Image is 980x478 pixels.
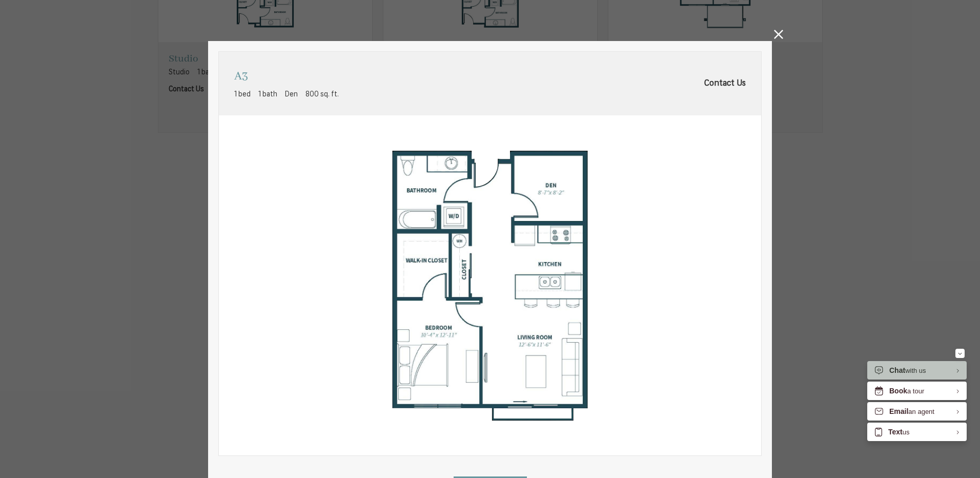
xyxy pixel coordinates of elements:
[305,89,339,100] span: 800 sq. ft.
[234,89,251,100] span: 1 bed
[234,67,248,87] p: A3
[704,77,746,90] span: Contact Us
[219,115,761,456] img: A3 - 1 bedroom floorplan layout with 1 bathroom and 800 square feet
[285,89,298,100] span: Den
[258,89,277,100] span: 1 bath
